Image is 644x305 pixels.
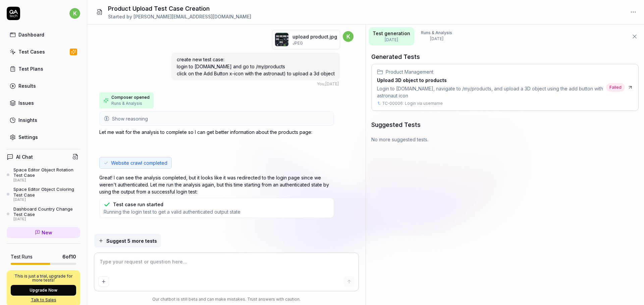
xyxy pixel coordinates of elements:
span: k [343,31,354,42]
button: k [69,7,80,20]
span: Product Management [386,68,433,75]
a: Space Editor Object Rotation Test Case[DATE] [7,167,80,182]
a: Issues [7,96,80,109]
span: You [317,81,324,86]
div: [DATE] [13,178,80,183]
button: Show reasoning [100,112,333,125]
span: Show reasoning [112,115,148,122]
a: Dashboard Country Change Test Case[DATE] [7,206,80,222]
a: Settings [7,131,80,144]
span: k [69,8,80,19]
div: [DATE] [13,198,80,202]
span: Website crawl completed [111,159,167,166]
a: Test Cases [7,45,80,58]
span: Running the login test to get a valid authenticated output state [104,209,240,215]
span: Test generation [373,30,410,37]
span: Runs & Analysis [111,100,142,106]
div: Test case run started [113,201,163,208]
a: Dashboard [7,28,80,41]
p: Great! I can see the analysis completed, but it looks like it was redirected to the login page si... [99,174,334,195]
div: Insights [18,117,37,124]
div: Space Editor Object Coloring Test Case [13,186,80,198]
div: Started by [108,13,251,20]
button: Runs & Analysis[DATE] [417,27,456,46]
a: Test Plans [7,62,80,75]
span: [DATE] [421,36,452,42]
div: Test Plans [18,65,43,72]
span: create new test case: login to [DOMAIN_NAME] and go to /my/products click on the Add Button x-ico... [177,57,335,76]
h3: Generated Tests [371,52,639,61]
button: Test generation[DATE] [369,27,414,46]
div: [DATE] [13,217,80,222]
div: Test Cases [18,48,45,55]
h5: Test Runs [11,254,33,260]
a: Insights [7,113,80,127]
div: Issues [18,99,34,106]
p: Let me wait for the analysis to complete so I can get better information about the products page: [99,129,334,136]
span: Composer opened [111,94,150,100]
span: Failed [606,83,625,92]
span: Suggest 5 more tests [106,237,157,244]
a: New [7,227,80,238]
div: Dashboard [18,31,44,38]
button: Add attachment [98,276,109,287]
span: New [42,229,52,236]
h3: Upload 3D object to products [377,77,603,84]
div: Results [18,82,36,89]
span: Runs & Analysis [421,30,452,36]
div: No more suggested tests. [371,136,639,143]
button: upload product.jpgupload product.jpgJPEG [272,30,340,49]
span: 6 of 10 [62,253,76,260]
a: Results [7,79,80,92]
span: [DATE] [373,37,410,43]
button: Suggest 5 more tests [94,234,161,247]
button: Composer openedRuns & Analysis [99,92,154,108]
p: JPEG [292,40,337,46]
p: This is just a trial, upgrade for more tests! [11,274,76,282]
div: Settings [18,134,38,141]
span: [PERSON_NAME][EMAIL_ADDRESS][DOMAIN_NAME] [133,14,251,19]
div: Dashboard Country Change Test Case [13,206,80,217]
div: Space Editor Object Rotation Test Case [13,167,80,178]
h3: Suggested Tests [371,120,639,129]
a: Space Editor Object Coloring Test Case[DATE] [7,186,80,202]
h4: AI Chat [16,153,33,160]
div: , [DATE] [317,81,339,87]
img: upload product.jpg [275,33,288,46]
a: Product ManagementUpload 3D object to productsLogin to [DOMAIN_NAME], navigate to /my/products, a... [371,64,639,111]
a: Talk to Sales [11,297,76,303]
div: Login to [DOMAIN_NAME], navigate to /my/products, and upload a 3D object using the add button wit... [377,85,603,99]
h1: Product Upload Test Case Creation [108,4,251,13]
p: upload product.jpg [292,33,337,40]
button: Upgrade Now [11,285,76,296]
a: TC-00006: Login via username [382,100,443,106]
div: Our chatbot is still beta and can make mistakes. Trust answers with caution. [94,296,359,302]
